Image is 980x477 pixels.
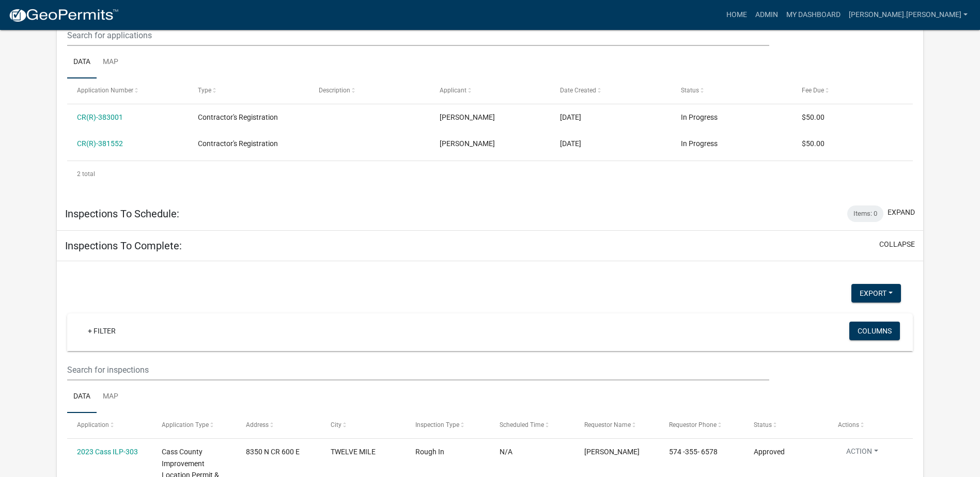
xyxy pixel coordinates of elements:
[560,113,581,121] span: 03/02/2025
[782,5,845,25] a: My Dashboard
[560,87,596,94] span: Date Created
[851,284,901,303] button: Export
[321,413,406,438] datatable-header-cell: City
[802,87,824,94] span: Fee Due
[659,413,744,438] datatable-header-cell: Requestor Phone
[845,5,972,25] a: [PERSON_NAME].[PERSON_NAME]
[97,380,125,414] a: Map
[67,359,769,380] input: Search for inspections
[67,380,97,414] a: Data
[429,78,550,103] datatable-header-cell: Applicant
[560,139,581,148] span: 02/26/2025
[246,448,300,456] span: 8350 N CR 600 E
[722,5,751,25] a: Home
[681,113,718,121] span: In Progress
[751,5,782,25] a: Admin
[67,46,97,79] a: Data
[847,205,883,222] div: Items: 0
[849,322,900,340] button: Columns
[319,87,350,94] span: Description
[671,78,792,103] datatable-header-cell: Status
[80,322,124,340] a: + Filter
[879,239,915,250] button: collapse
[681,87,699,94] span: Status
[500,448,512,456] span: N/A
[743,413,828,438] datatable-header-cell: Status
[77,421,109,428] span: Application
[198,113,278,121] span: Contractor's Registration
[550,78,671,103] datatable-header-cell: Date Created
[65,240,182,252] h5: Inspections To Complete:
[198,139,278,148] span: Contractor's Registration
[574,413,659,438] datatable-header-cell: Requestor Name
[584,448,640,456] span: Ralph Koppe
[440,113,495,121] span: Gilbert Bruce Snay Jr
[792,78,913,103] datatable-header-cell: Fee Due
[490,413,574,438] datatable-header-cell: Scheduled Time
[406,413,490,438] datatable-header-cell: Inspection Type
[67,78,188,103] datatable-header-cell: Application Number
[440,139,495,148] span: Mark Ramsey
[331,421,341,428] span: City
[584,421,631,428] span: Requestor Name
[67,413,152,438] datatable-header-cell: Application
[838,446,886,461] button: Action
[838,421,859,428] span: Actions
[152,413,237,438] datatable-header-cell: Application Type
[669,448,718,456] span: 574 -355- 6578
[198,87,211,94] span: Type
[162,421,209,428] span: Application Type
[309,78,430,103] datatable-header-cell: Description
[331,448,376,456] span: TWELVE MILE
[754,421,772,428] span: Status
[888,207,915,218] button: expand
[77,113,123,121] a: CR(R)-383001
[802,113,825,121] span: $50.00
[77,139,123,148] a: CR(R)-381552
[188,78,309,103] datatable-header-cell: Type
[67,161,913,187] div: 2 total
[97,46,125,79] a: Map
[415,421,459,428] span: Inspection Type
[500,421,544,428] span: Scheduled Time
[802,139,825,148] span: $50.00
[681,139,718,148] span: In Progress
[65,208,179,220] h5: Inspections To Schedule:
[77,448,138,456] a: 2023 Cass ILP-303
[246,421,269,428] span: Address
[77,87,133,94] span: Application Number
[67,25,769,46] input: Search for applications
[669,421,717,428] span: Requestor Phone
[236,413,321,438] datatable-header-cell: Address
[828,413,913,438] datatable-header-cell: Actions
[415,448,444,456] span: Rough In
[440,87,466,94] span: Applicant
[754,448,785,456] span: Approved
